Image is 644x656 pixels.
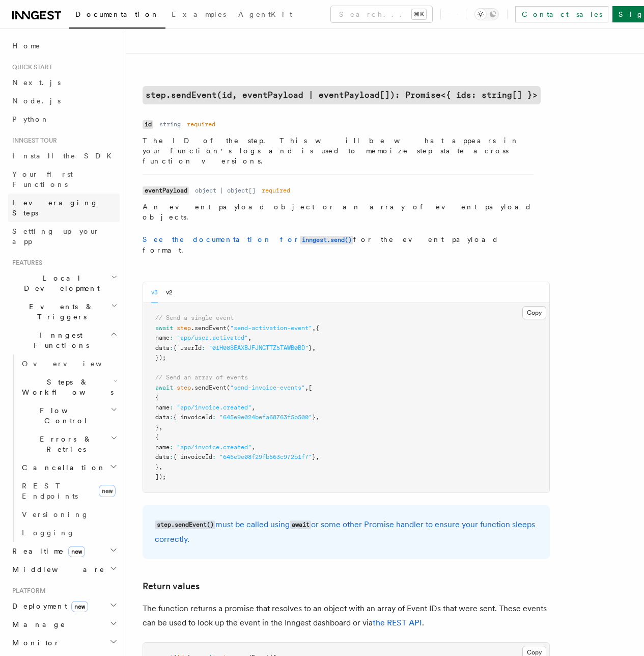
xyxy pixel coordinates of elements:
a: Python [8,110,120,128]
span: Python [12,115,49,123]
code: eventPayload [143,186,189,195]
span: , [251,404,255,411]
p: The function returns a promise that resolves to an object with an array of Event IDs that were se... [143,602,550,630]
span: { userId [173,344,202,351]
span: "645e9e024befa68763f5b500" [219,414,312,421]
span: Realtime [8,546,85,556]
a: Logging [18,524,120,542]
span: { invoiceId [173,414,212,421]
span: Node.js [12,97,61,105]
span: : [170,453,173,460]
a: Home [8,37,120,55]
span: : [212,414,216,421]
span: Inngest Functions [8,330,110,350]
a: See the documentation forinngest.send() [143,235,353,243]
span: : [170,334,173,341]
span: Features [8,259,42,267]
a: Your first Functions [8,165,120,194]
dd: required [187,120,215,128]
span: Steps & Workflows [18,377,114,397]
span: , [159,463,162,471]
a: step.sendEvent(id, eventPayload | eventPayload[]): Promise<{ ids: string[] }> [143,86,541,104]
span: Logging [22,529,75,537]
span: , [159,424,162,431]
kbd: ⌘K [412,9,426,19]
button: Monitor [8,634,120,652]
span: data [155,414,170,421]
button: Toggle dark mode [474,8,499,20]
span: Monitor [8,638,60,648]
span: { invoiceId [173,453,212,460]
span: "01H08SEAXBJFJNGTTZ5TAWB0BD" [209,344,309,351]
a: Install the SDK [8,147,120,165]
span: Home [12,41,41,51]
a: the REST API [373,618,422,627]
span: AgentKit [238,10,292,18]
span: Versioning [22,510,89,518]
span: Manage [8,619,66,630]
span: "645e9e08f29fb563c972b1f7" [219,453,312,460]
button: Manage [8,615,120,634]
span: } [312,453,316,460]
span: : [202,344,205,351]
span: } [155,424,159,431]
button: Flow Control [18,401,120,430]
span: name [155,334,170,341]
a: AgentKit [232,3,298,28]
span: data [155,453,170,460]
a: Contact sales [515,6,608,22]
span: Install the SDK [12,152,118,160]
span: await [155,324,173,332]
span: Next.js [12,78,61,87]
span: Middleware [8,564,105,575]
span: name [155,444,170,451]
p: must be called using or some other Promise handler to ensure your function sleeps correctly. [155,517,538,546]
span: { [155,433,159,441]
a: Next.js [8,73,120,92]
button: v3 [151,282,158,303]
span: : [170,414,173,421]
span: [ [309,384,312,391]
span: data [155,344,170,351]
code: id [143,120,153,129]
span: .sendEvent [191,324,227,332]
span: ]); [155,473,166,480]
a: Overview [18,354,120,373]
a: Versioning [18,505,120,524]
dd: required [262,186,290,195]
span: Local Development [8,273,111,293]
span: : [170,344,173,351]
span: new [68,546,85,557]
button: Deploymentnew [8,597,120,615]
span: }); [155,354,166,361]
span: name [155,404,170,411]
span: Deployment [8,601,88,611]
span: Your first Functions [12,170,73,188]
code: inngest.send() [300,236,353,244]
div: Inngest Functions [8,354,120,542]
span: .sendEvent [191,384,227,391]
a: Return values [143,579,200,593]
a: Examples [165,3,232,28]
span: , [305,384,309,391]
span: "app/invoice.created" [177,404,251,411]
span: } [309,344,312,351]
p: An event payload object or an array of event payload objects. [143,202,534,222]
button: Cancellation [18,458,120,477]
span: "app/user.activated" [177,334,248,341]
span: : [170,444,173,451]
span: Quick start [8,63,52,71]
p: for the event payload format. [143,234,534,255]
span: } [155,463,159,471]
span: , [251,444,255,451]
button: Local Development [8,269,120,297]
span: "app/invoice.created" [177,444,251,451]
span: : [170,404,173,411]
a: Leveraging Steps [8,194,120,222]
dd: object | object[] [195,186,256,195]
span: Errors & Retries [18,434,110,454]
code: step.sendEvent() [155,521,215,529]
span: "send-activation-event" [230,324,312,332]
span: Leveraging Steps [12,199,98,217]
